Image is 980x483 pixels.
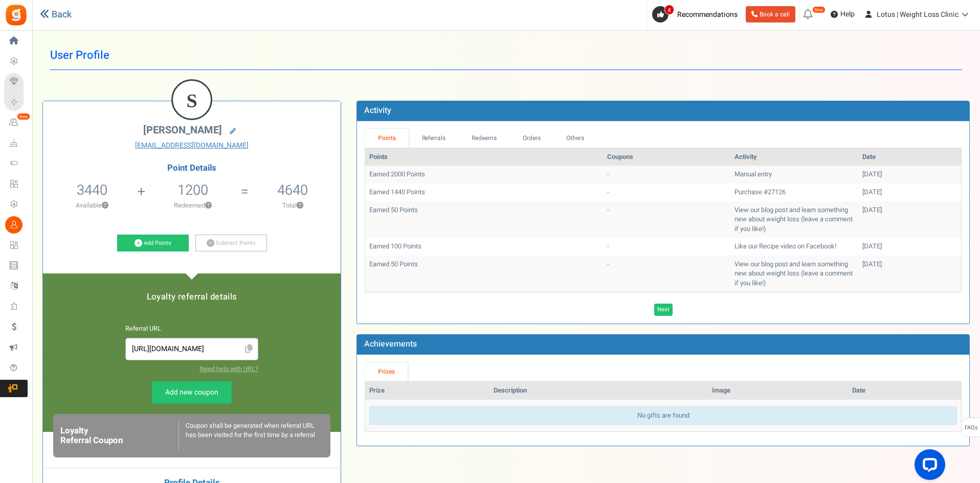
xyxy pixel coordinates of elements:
[734,169,772,179] span: Manual entry
[369,406,957,425] div: No gifts are found
[60,426,179,445] h6: Loyalty Referral Coupon
[365,256,603,292] td: Earned 50 Points
[862,170,957,179] div: [DATE]
[240,340,257,358] span: Click to Copy
[117,235,189,252] a: Add Points
[146,201,239,210] p: Redeemed
[102,202,108,209] button: ?
[838,9,855,19] span: Help
[365,166,603,183] td: Earned 2000 Points
[195,235,267,252] a: Subtract Points
[173,81,211,121] figcaption: S
[664,5,674,15] span: 4
[603,166,730,183] td: -
[862,205,957,215] div: [DATE]
[77,180,107,200] span: 3440
[143,123,222,137] span: [PERSON_NAME]
[5,4,28,27] img: Gratisfaction
[730,183,858,201] td: Purchase #27126
[964,418,978,438] span: FAQs
[862,188,957,197] div: [DATE]
[862,260,957,269] div: [DATE]
[730,201,858,238] td: View our blog post and learn something new about weight loss (leave a comment if you like!)
[827,6,859,22] a: Help
[730,238,858,256] td: Like our Recipe video on Facebook!
[51,141,333,151] a: [EMAIL_ADDRESS][DOMAIN_NAME]
[459,129,510,148] a: Redeems
[730,148,858,166] th: Activity
[17,113,30,120] em: New
[125,326,258,333] h6: Referral URL
[50,41,962,70] h1: User Profile
[858,148,961,166] th: Date
[730,256,858,292] td: View our blog post and learn something new about weight loss (leave a comment if you like!)
[677,9,738,20] span: Recommendations
[365,201,603,238] td: Earned 50 Points
[364,338,417,350] b: Achievements
[4,114,28,131] a: New
[365,148,603,166] th: Points
[365,183,603,201] td: Earned 1440 Points
[603,256,730,292] td: -
[53,292,330,302] h5: Loyalty referral details
[654,304,673,316] a: Next
[152,381,232,404] a: Add new coupon
[812,6,826,13] em: New
[877,9,959,20] span: Lotus | Weight Loss Clinic
[250,201,336,210] p: Total
[603,201,730,238] td: -
[603,183,730,201] td: -
[177,182,208,198] h5: 1200
[862,242,957,251] div: [DATE]
[297,202,303,209] button: ?
[365,382,489,400] th: Prize
[848,382,961,400] th: Date
[603,238,730,256] td: -
[199,364,258,374] a: Need help with URL?
[179,421,323,450] div: Coupon shall be generated when referral URL has been visited for the first time by a referral
[48,201,136,210] p: Available
[43,164,341,173] h4: Point Details
[652,6,742,22] a: 4 Recommendations
[708,382,848,400] th: Image
[746,6,795,22] a: Book a call
[409,129,459,148] a: Referrals
[603,148,730,166] th: Coupons
[509,129,553,148] a: Orders
[364,104,391,117] b: Activity
[277,182,308,198] h5: 4640
[365,238,603,256] td: Earned 100 Points
[205,202,212,209] button: ?
[365,362,408,381] a: Prizes
[365,129,409,148] a: Points
[489,382,708,400] th: Description
[553,129,597,148] a: Others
